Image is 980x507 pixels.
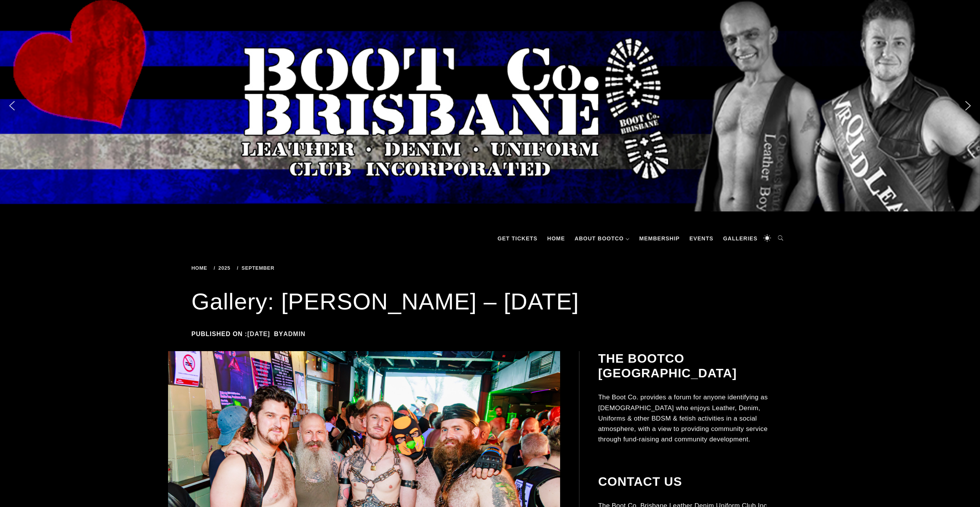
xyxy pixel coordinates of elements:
[6,100,18,112] img: previous arrow
[247,331,270,337] a: [DATE]
[274,331,309,337] span: by
[283,331,305,337] a: admin
[598,474,787,489] h2: Contact Us
[192,265,385,271] div: Breadcrumbs
[635,227,684,250] a: Membership
[598,392,787,444] p: The Boot Co. provides a forum for anyone identifying as [DEMOGRAPHIC_DATA] who enjoys Leather, De...
[494,227,542,250] a: GET TICKETS
[214,265,233,271] a: 2025
[544,227,569,250] a: Home
[686,227,717,250] a: Events
[571,227,634,250] a: About BootCo
[192,265,210,271] a: Home
[192,286,789,317] h1: Gallery: [PERSON_NAME] – [DATE]
[237,265,277,271] a: September
[962,100,974,112] img: next arrow
[598,351,787,381] h2: The BootCo [GEOGRAPHIC_DATA]
[192,331,274,337] span: Published on :
[719,227,761,250] a: Galleries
